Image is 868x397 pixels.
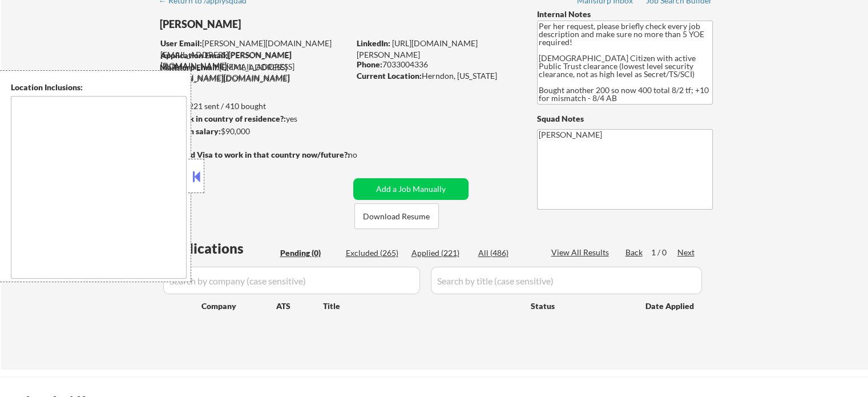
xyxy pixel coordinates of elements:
input: Search by company (case sensitive) [163,267,420,294]
div: Next [677,247,696,258]
div: $90,000 [159,126,349,137]
strong: Mailslurp Email: [160,62,219,72]
div: [EMAIL_ADDRESS][PERSON_NAME][DOMAIN_NAME] [160,62,349,84]
input: Search by title (case sensitive) [431,267,702,294]
div: 221 sent / 410 bought [159,101,349,112]
div: All (486) [478,247,535,259]
div: View All Results [551,247,612,258]
div: Date Applied [645,300,696,312]
div: Pending (0) [280,247,337,259]
div: yes [159,113,346,125]
div: Applied (221) [411,247,469,259]
strong: Application Email: [160,50,228,60]
div: Title [323,300,520,312]
strong: Phone: [357,59,382,69]
strong: Current Location: [357,71,422,81]
div: Location Inclusions: [11,82,187,93]
div: Excluded (265) [346,247,403,259]
strong: LinkedIn: [357,38,390,48]
div: [PERSON_NAME][DOMAIN_NAME][EMAIL_ADDRESS][PERSON_NAME][DOMAIN_NAME] [160,50,349,83]
div: Squad Notes [537,113,713,125]
div: Back [625,247,644,258]
div: no [348,149,381,161]
strong: Will need Visa to work in that country now/future?: [160,150,350,159]
div: Status [531,295,629,316]
button: Add a Job Manually [353,178,469,200]
div: [PERSON_NAME] [160,17,394,31]
div: Company [201,300,276,312]
button: Download Resume [354,203,439,229]
div: Internal Notes [537,9,713,20]
div: Herndon, [US_STATE] [357,70,518,82]
a: [URL][DOMAIN_NAME][PERSON_NAME] [357,38,478,59]
div: 1 / 0 [651,247,677,258]
div: [PERSON_NAME][DOMAIN_NAME][EMAIL_ADDRESS][PERSON_NAME][DOMAIN_NAME] [160,38,349,71]
div: 7033004336 [357,59,518,70]
strong: Can work in country of residence?: [159,114,286,123]
div: ATS [276,300,323,312]
div: Applications [163,242,276,255]
strong: User Email: [160,38,202,48]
